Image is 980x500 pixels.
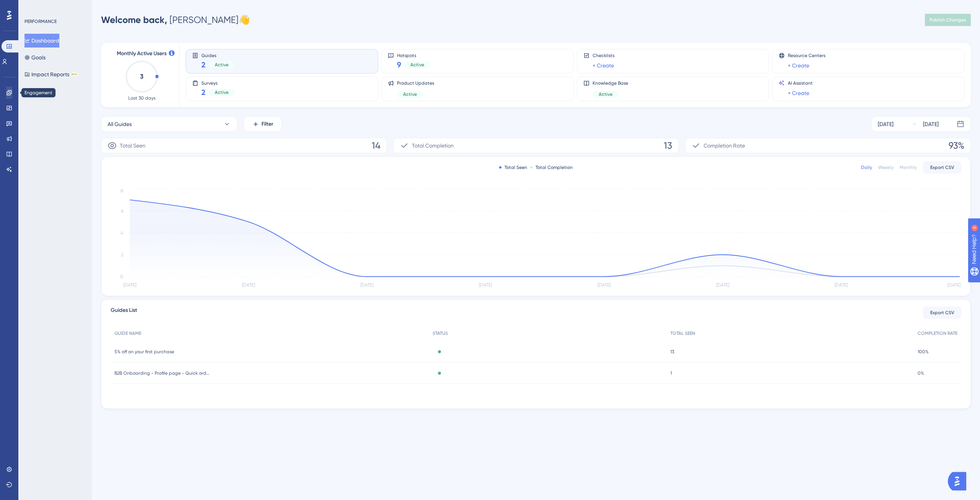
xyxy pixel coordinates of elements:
span: Need Help? [18,2,48,11]
tspan: 2 [121,252,123,257]
span: Active [215,89,229,95]
span: Export CSV [930,164,954,170]
span: 2 [201,59,206,70]
span: 13 [664,139,672,152]
button: Export CSV [923,161,961,174]
a: + Create [788,61,809,70]
span: AI Assistant [788,80,813,86]
span: 2 [201,87,206,98]
tspan: [DATE] [835,282,848,288]
tspan: [DATE] [947,282,960,288]
div: Daily [861,164,872,170]
span: Product Updates [397,80,434,86]
div: Total Completion [530,164,573,170]
a: + Create [788,89,809,98]
span: Hotspots [397,52,430,58]
span: Guides List [111,306,137,320]
span: Knowledge Base [593,80,628,86]
div: PERFORMANCE [24,18,57,25]
button: Export CSV [923,307,961,319]
button: Publish Changes [925,14,971,26]
span: Checklists [593,52,614,59]
text: 3 [140,73,144,80]
span: Last 30 days [128,95,155,101]
tspan: 0 [120,274,123,279]
div: Weekly [878,164,893,170]
span: All Guides [108,120,132,129]
button: All Guides [101,116,237,132]
span: 0% [918,370,924,376]
button: Goals [24,51,46,64]
iframe: UserGuiding AI Assistant Launcher [948,470,971,493]
span: Welcome back, [101,14,167,25]
span: COMPLETION RATE [918,330,957,336]
tspan: [DATE] [242,282,255,288]
span: Completion Rate [704,141,745,150]
tspan: [DATE] [360,282,373,288]
span: 1 [670,370,672,376]
span: STATUS [433,330,448,336]
div: [DATE] [923,120,939,129]
span: 100% [918,349,929,355]
span: Export CSV [930,310,954,316]
span: 5% off on your first purchase [114,349,174,355]
span: GUIDE NAME [114,330,141,336]
span: Total Completion [412,141,454,150]
button: Impact ReportsBETA [24,67,78,81]
tspan: [DATE] [598,282,611,288]
a: + Create [593,61,614,70]
tspan: 6 [121,208,123,214]
button: Filter [243,116,282,132]
span: Surveys [201,80,235,85]
span: 93% [949,139,964,152]
span: TOTAL SEEN [670,330,695,336]
span: Active [215,62,229,68]
div: BETA [71,72,78,76]
span: Monthly Active Users [117,49,167,58]
span: 13 [670,349,674,355]
tspan: [DATE] [479,282,492,288]
div: 4 [53,4,56,10]
span: B2B Onboarding - Profile page - Quick order [114,370,210,376]
span: 9 [397,59,401,70]
span: Guides [201,52,235,58]
div: Total Seen [499,164,527,170]
span: Resource Centers [788,52,825,59]
tspan: 4 [121,230,123,236]
span: Active [410,62,424,68]
div: [DATE] [878,120,893,129]
span: Publish Changes [929,17,966,23]
tspan: 8 [121,188,123,193]
tspan: [DATE] [123,282,136,288]
div: Monthly [900,164,917,170]
div: [PERSON_NAME] 👋 [101,14,250,26]
tspan: [DATE] [716,282,729,288]
span: Filter [261,120,273,129]
span: Total Seen [120,141,145,150]
span: 14 [372,139,381,152]
span: Active [599,91,612,97]
button: Dashboard [24,34,59,48]
span: Active [403,91,417,97]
